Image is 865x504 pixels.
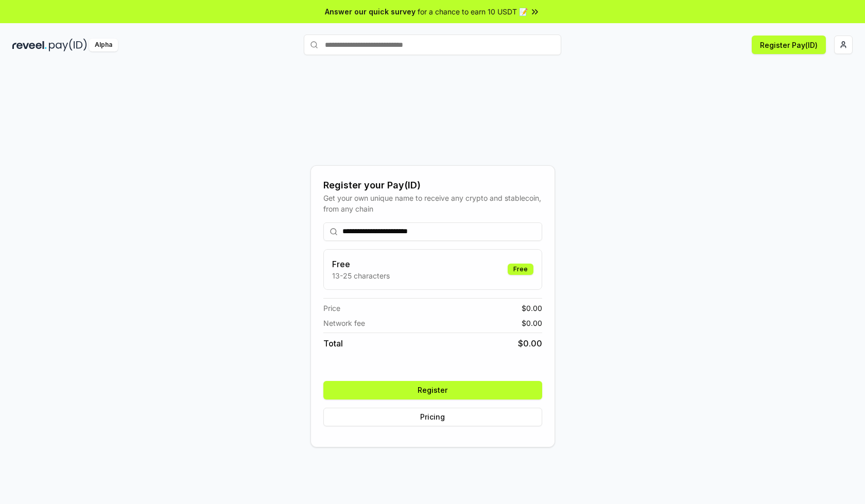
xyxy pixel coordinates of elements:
h3: Free [332,258,390,270]
span: $ 0.00 [518,337,542,350]
div: Get your own unique name to receive any crypto and stablecoin, from any chain [323,193,542,214]
div: Register your Pay(ID) [323,178,542,193]
img: reveel_dark [12,39,47,51]
span: Price [323,303,340,314]
span: for a chance to earn 10 USDT 📝 [418,6,528,17]
button: Register Pay(ID) [752,36,826,54]
img: pay_id [49,39,87,51]
div: Free [508,264,533,275]
span: $ 0.00 [522,303,542,314]
span: Total [323,337,343,350]
span: Network fee [323,318,365,328]
div: Alpha [89,39,118,51]
span: $ 0.00 [522,318,542,328]
span: Answer our quick survey [325,6,416,17]
button: Register [323,381,542,399]
p: 13-25 characters [332,270,390,281]
button: Pricing [323,408,542,426]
